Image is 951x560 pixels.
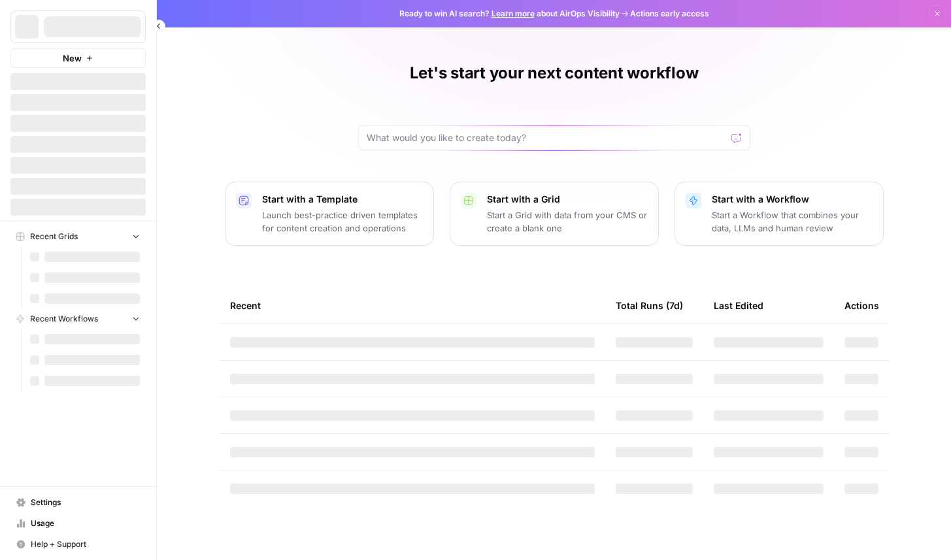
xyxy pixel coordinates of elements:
[10,227,146,246] button: Recent Grids
[616,288,683,323] div: Total Runs (7d)
[450,182,659,246] button: Start with a GridStart a Grid with data from your CMS or create a blank one
[487,193,648,206] p: Start with a Grid
[10,534,146,555] button: Help + Support
[714,288,763,323] div: Last Edited
[30,313,98,325] span: Recent Workflows
[675,182,884,246] button: Start with a WorkflowStart a Workflow that combines your data, LLMs and human review
[399,8,620,20] span: Ready to win AI search? about AirOps Visibility
[63,52,82,65] span: New
[367,131,726,144] input: What would you like to create today?
[31,538,140,550] span: Help + Support
[10,492,146,513] a: Settings
[230,288,595,323] div: Recent
[10,48,146,68] button: New
[487,208,648,235] p: Start a Grid with data from your CMS or create a blank one
[225,182,434,246] button: Start with a TemplateLaunch best-practice driven templates for content creation and operations
[262,193,423,206] p: Start with a Template
[10,309,146,329] button: Recent Workflows
[844,288,879,323] div: Actions
[492,8,535,18] a: Learn more
[31,518,140,529] span: Usage
[712,193,873,206] p: Start with a Workflow
[712,208,873,235] p: Start a Workflow that combines your data, LLMs and human review
[30,231,78,242] span: Recent Grids
[630,8,709,20] span: Actions early access
[31,497,140,508] span: Settings
[410,63,699,84] h1: Let's start your next content workflow
[10,513,146,534] a: Usage
[262,208,423,235] p: Launch best-practice driven templates for content creation and operations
